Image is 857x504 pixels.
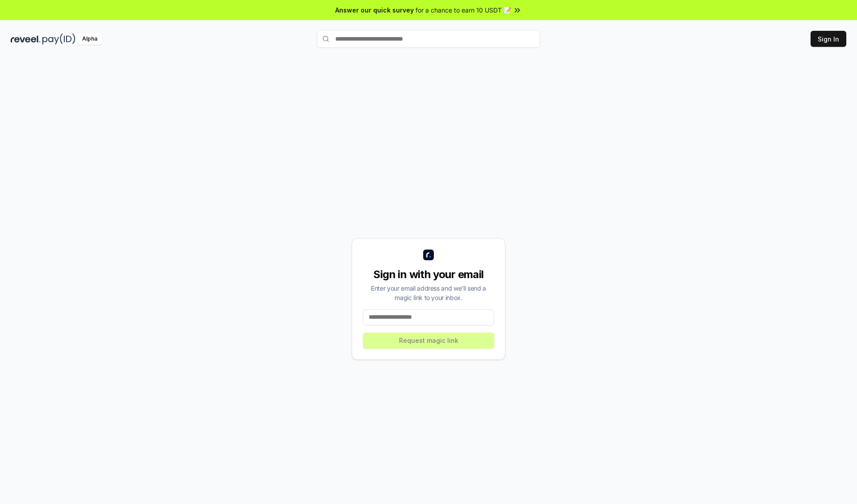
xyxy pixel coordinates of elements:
div: Enter your email address and we’ll send a magic link to your inbox. [363,283,494,302]
div: Sign in with your email [363,267,494,282]
img: reveel_dark [11,33,41,45]
button: Sign In [811,31,846,47]
span: Answer our quick survey [335,5,414,15]
img: pay_id [42,33,75,45]
div: Alpha [77,33,102,45]
span: for a chance to earn 10 USDT 📝 [416,5,511,15]
img: logo_small [423,250,434,260]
